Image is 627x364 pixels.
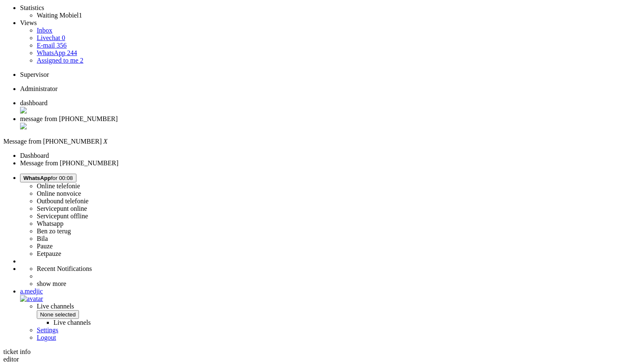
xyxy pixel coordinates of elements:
span: for 00:08 [23,175,73,181]
label: Online nonvoice [37,190,81,197]
span: 1 [79,12,82,19]
span: 244 [67,49,77,56]
label: Online telefonie [37,182,80,190]
div: editor [3,356,624,363]
li: Recent Notifications [37,265,624,273]
label: Servicepunt online [37,205,87,212]
label: Servicepunt offline [37,212,88,220]
label: Eetpauze [37,250,61,257]
a: show more [37,280,66,287]
div: Close tab [20,107,624,115]
li: Statistics [20,4,624,12]
span: WhatsApp [37,49,65,56]
label: Pauze [37,243,53,250]
span: Assigned to me [37,57,79,64]
div: Close tab [20,123,624,131]
li: 32885 [20,115,624,131]
label: Outbound telefonie [37,197,89,205]
span: 0 [62,34,65,41]
span: Livechat [37,34,60,41]
a: Inbox [37,27,52,34]
span: None selected [40,311,76,318]
a: Waiting Mobiel [37,12,82,19]
a: Assigned to me 2 [37,57,84,64]
img: avatar [20,295,43,303]
li: Administrator [20,85,624,93]
span: 2 [80,57,84,64]
img: ic_close.svg [20,107,27,114]
a: Livechat 0 [37,34,65,41]
li: Dashboard [20,152,624,159]
li: Views [20,19,624,27]
span: Message from [PHONE_NUMBER] [3,138,102,145]
a: WhatsApp 244 [37,49,77,56]
a: a.medjic [20,288,624,302]
div: ticket info [3,348,624,356]
li: Dashboard [20,99,624,115]
li: WhatsAppfor 00:08 Online telefonieOnline nonvoiceOutbound telefonieServicepunt onlineServicepunt ... [20,174,624,258]
label: Ben zo terug [37,227,71,235]
li: Supervisor [20,71,624,78]
a: Settings [37,326,58,334]
label: Live channels [53,319,91,326]
label: Bila [37,235,48,242]
li: Message from [PHONE_NUMBER] [20,159,624,167]
div: a.medjic [20,288,624,295]
button: None selected [37,310,79,319]
body: Rich Text Area. Press ALT-0 for help. [3,3,122,87]
span: E-mail [37,42,55,49]
img: ic_close.svg [20,123,27,129]
i: X [104,138,108,145]
a: Logout [37,334,56,341]
span: Live channels [37,303,624,326]
span: 356 [57,42,67,49]
span: message from [PHONE_NUMBER] [20,115,118,122]
button: WhatsAppfor 00:08 [20,174,76,182]
span: dashboard [20,99,48,106]
span: WhatsApp [23,175,51,181]
label: Whatsapp [37,220,63,227]
a: E-mail 356 [37,42,67,49]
